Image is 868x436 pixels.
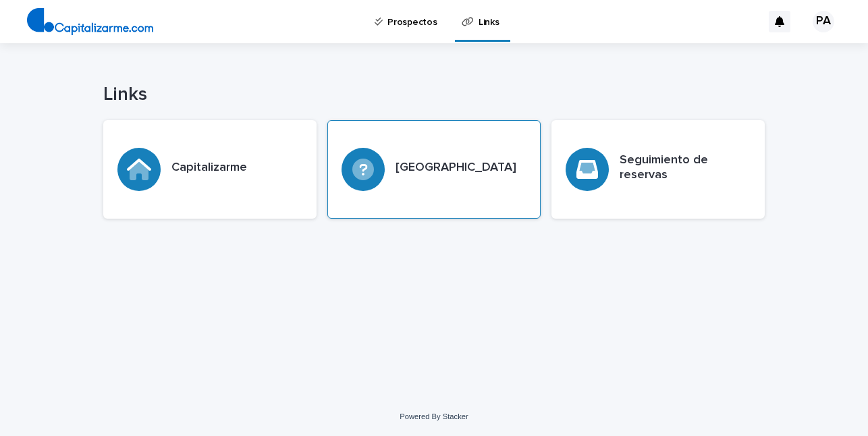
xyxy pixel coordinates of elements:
[327,120,541,219] a: [GEOGRAPHIC_DATA]
[620,153,751,182] h3: Seguimiento de reservas
[400,412,468,420] a: Powered By Stacker
[103,84,765,107] h1: Links
[813,11,834,32] div: PA
[171,161,247,175] h3: Capitalizarme
[103,120,317,219] a: Capitalizarme
[396,161,516,175] h3: [GEOGRAPHIC_DATA]
[27,8,153,35] img: 4arMvv9wSvmHTHbXwTim
[551,120,765,219] a: Seguimiento de reservas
